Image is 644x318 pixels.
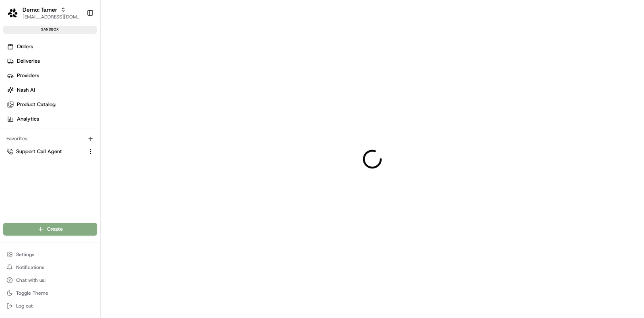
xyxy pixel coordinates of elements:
a: Orders [3,40,100,53]
span: Orders [17,43,33,50]
a: Providers [3,69,100,82]
a: Nash AI [3,84,100,96]
span: Notifications [16,264,44,271]
button: Demo: TamerDemo: Tamer[EMAIL_ADDRESS][DOMAIN_NAME] [3,3,83,23]
span: Deliveries [17,57,40,65]
img: Demo: Tamer [6,6,19,19]
span: Support Call Agent [16,148,62,155]
button: Chat with us! [3,275,97,286]
span: Analytics [17,115,39,123]
span: Settings [16,251,34,258]
span: Log out [16,303,33,309]
button: Notifications [3,262,97,273]
a: Analytics [3,113,100,125]
span: Product Catalog [17,101,56,108]
a: Product Catalog [3,98,100,111]
span: Chat with us! [16,277,45,283]
span: Nash AI [17,86,35,94]
button: Support Call Agent [3,145,97,158]
button: Demo: Tamer [23,6,57,14]
button: Create [3,223,97,236]
span: Create [47,226,63,233]
div: Favorites [3,132,97,145]
button: [EMAIL_ADDRESS][DOMAIN_NAME] [23,14,80,20]
span: Toggle Theme [16,290,48,296]
span: Providers [17,72,39,79]
button: Log out [3,300,97,312]
button: Settings [3,249,97,260]
a: Deliveries [3,55,100,68]
div: sandbox [3,26,97,34]
button: Toggle Theme [3,287,97,299]
a: Support Call Agent [6,148,84,155]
